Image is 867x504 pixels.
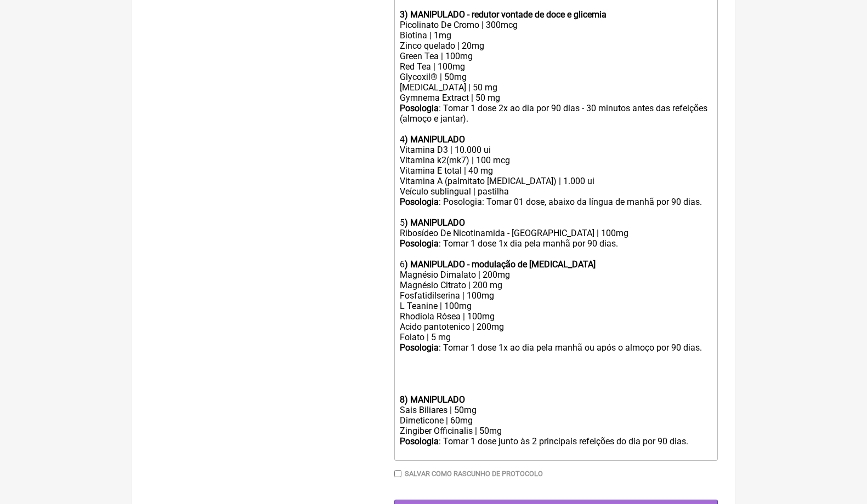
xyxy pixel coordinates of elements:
[400,394,465,405] strong: 8) MANIPULADO
[400,165,711,176] div: Vitamina E total | 40 mg
[400,134,711,145] div: 4
[400,72,711,103] div: Glycoxil® | 50mg [MEDICAL_DATA] | 50 mg Gymnema Extract | 50 mg
[400,342,711,394] div: : Tomar 1 dose 1x ao dia pela manhã ou após o almoço por 90 dias.
[400,51,711,61] div: Green Tea | 100mg
[405,134,465,145] strong: ) MANIPULADO
[405,217,465,228] strong: ) MANIPULADO
[400,145,711,155] div: Vitamina D3 | 10.000 ui
[400,259,711,270] div: 6
[400,238,439,249] strong: Posologia
[400,301,711,311] div: L Teanine | 100mg
[400,238,711,259] div: : Tomar 1 dose 1x dia pela manhã por 90 dias.
[400,41,711,51] div: Zinco quelado | 20mg
[400,228,711,238] div: Ribosídeo De Nicotinamida - [GEOGRAPHIC_DATA] | 100mg
[400,61,711,72] div: Red Tea | 100mg
[400,20,711,30] div: Picolinato De Cromo | 300mcg
[400,103,439,113] strong: Posologia
[400,436,439,446] strong: Posologia
[400,342,439,353] strong: Posologia
[400,155,711,165] div: Vitamina k2(mk7) | 100 mcg
[400,9,607,20] strong: 3) MANIPULADO - redutor vontade de doce e glicemia
[405,469,543,478] label: Salvar como rascunho de Protocolo
[400,290,711,301] div: Fosfatidilserina | 100mg
[400,217,711,228] div: 5
[400,322,711,342] div: Acido pantotenico | 200mg Folato | 5 mg
[405,259,596,270] strong: ) MANIPULADO - modulação de [MEDICAL_DATA]
[400,405,711,415] div: Sais Biliares | 50mg
[400,415,711,426] div: Dimeticone | 60mg
[400,311,711,322] div: Rhodiola Rósea | 100mg
[400,436,711,457] div: : Tomar 1 dose junto às 2 principais refeições do dia por 90 dias.
[400,270,711,290] div: Magnésio Dimalato | 200mg Magnésio Citrato | 200 mg
[400,176,711,197] div: Vitamina A (palmitato [MEDICAL_DATA]) | 1.000 ui Veículo sublingual | pastilha
[400,426,711,436] div: Zingiber Officinalis | 50mg
[400,103,711,134] div: : Tomar 1 dose 2x ao dia por 90 dias - 30 minutos antes das refeições (almoço e jantar).
[400,197,439,207] strong: Posologia
[400,197,711,217] div: : Posologia: Tomar 01 dose, abaixo da língua de manhã por 90 dias.
[400,30,711,41] div: Biotina | 1mg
